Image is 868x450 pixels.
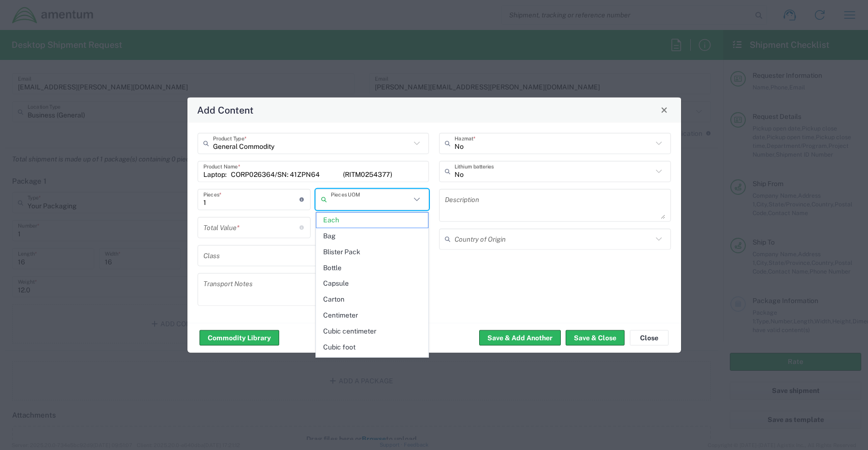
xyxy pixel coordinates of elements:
[316,324,428,339] span: Cubic centimeter
[316,245,428,260] span: Blister Pack
[630,330,669,346] button: Close
[316,276,428,291] span: Capsule
[316,308,428,323] span: Centimeter
[316,292,428,307] span: Carton
[199,330,279,346] button: Commodity Library
[316,261,428,276] span: Bottle
[657,103,671,116] button: Close
[316,355,428,370] span: Cubic meter
[566,330,625,346] button: Save & Close
[316,340,428,355] span: Cubic foot
[197,103,254,117] h4: Add Content
[316,213,428,228] span: Each
[316,229,428,244] span: Bag
[479,330,561,346] button: Save & Add Another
